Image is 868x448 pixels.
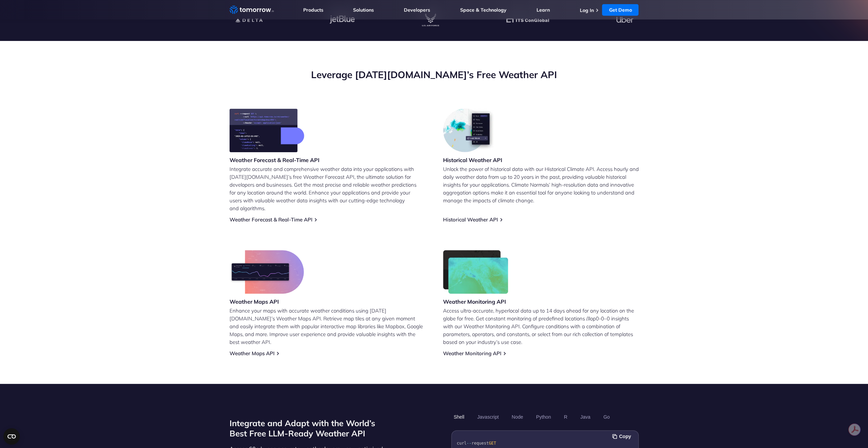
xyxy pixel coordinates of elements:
h2: Integrate and Adapt with the World’s Best Free LLM-Ready Weather API [230,418,386,438]
p: Enhance your maps with accurate weather conditions using [DATE][DOMAIN_NAME]’s Weather Maps API. ... [230,307,425,346]
a: Get Demo [602,4,638,16]
button: Node [509,411,525,423]
p: Access ultra-accurate, hyperlocal data up to 14 days ahead for any location on the globe for free... [443,307,639,346]
h3: Historical Weather API [443,156,502,164]
a: Space & Technology [460,7,506,13]
h3: Weather Monitoring API [443,298,509,305]
a: Developers [404,7,430,13]
button: Open CMP widget [3,428,20,445]
a: Learn [536,7,550,13]
span: -- [466,441,471,446]
a: Solutions [353,7,374,13]
span: GET [488,441,496,446]
span: request [471,441,489,446]
h3: Weather Forecast & Real-Time API [230,156,320,164]
button: Python [533,411,553,423]
a: Products [303,7,323,13]
p: Integrate accurate and comprehensive weather data into your applications with [DATE][DOMAIN_NAME]... [230,165,425,212]
button: Copy [612,433,633,440]
a: Historical Weather API [443,216,498,223]
button: Java [578,411,593,423]
button: Go [601,411,612,423]
a: Weather Monitoring API [443,350,501,357]
a: Weather Maps API [230,350,275,357]
a: Weather Forecast & Real-Time API [230,216,312,223]
button: Shell [451,411,467,423]
p: Unlock the power of historical data with our Historical Climate API. Access hourly and daily weat... [443,165,639,204]
button: R [561,411,570,423]
a: Log In [579,7,593,13]
h3: Weather Maps API [230,298,304,305]
span: curl [457,441,467,446]
button: Javascript [475,411,501,423]
a: Home link [230,5,274,15]
h2: Leverage [DATE][DOMAIN_NAME]’s Free Weather API [230,68,639,81]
